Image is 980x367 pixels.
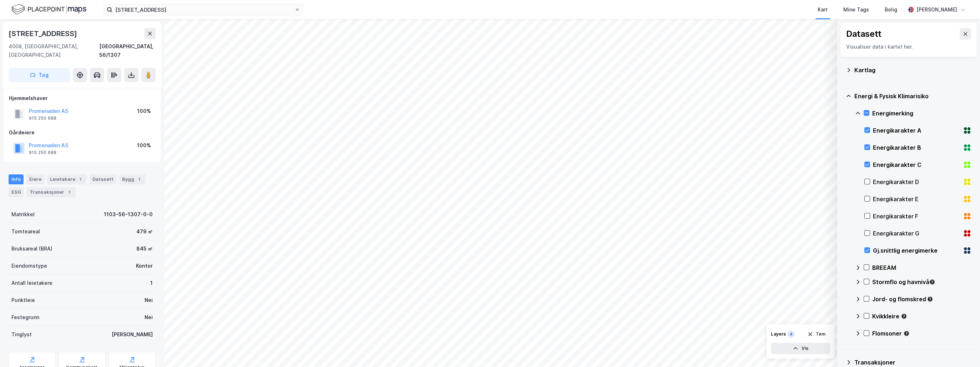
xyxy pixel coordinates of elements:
[137,107,151,115] div: 100%
[11,227,40,236] div: Tomteareal
[846,43,971,51] div: Visualiser data i kartet her.
[90,174,116,184] div: Datasett
[873,246,960,255] div: Gj.snittlig energimerke
[873,143,960,152] div: Energikarakter B
[927,296,933,302] div: Tooltip anchor
[145,313,153,322] div: Nei
[873,126,960,135] div: Energikarakter A
[77,176,84,183] div: 1
[885,5,897,14] div: Bolig
[929,279,935,285] div: Tooltip anchor
[771,331,786,337] div: Layers
[104,210,153,219] div: 1103-56-1307-0-0
[873,229,960,238] div: Energikarakter G
[846,28,882,40] div: Datasett
[9,28,79,39] div: [STREET_ADDRESS]
[872,295,971,303] div: Jord- og flomskred
[818,5,828,14] div: Kart
[150,279,153,287] div: 1
[771,343,830,354] button: Vis
[843,5,869,14] div: Mine Tags
[944,333,980,367] div: Kontrollprogram for chat
[854,358,971,367] div: Transaksjoner
[9,68,70,82] button: Tag
[787,331,794,338] div: 4
[11,296,35,304] div: Punktleie
[47,174,87,184] div: Leietakere
[9,94,155,103] div: Hjemmelshaver
[119,174,146,184] div: Bygg
[136,244,153,253] div: 845 ㎡
[872,278,971,286] div: Stormflo og havnivå
[9,128,155,137] div: Gårdeiere
[29,115,56,121] div: 915 250 688
[11,330,32,339] div: Tinglyst
[11,313,39,322] div: Festegrunn
[9,42,99,59] div: 4008, [GEOGRAPHIC_DATA], [GEOGRAPHIC_DATA]
[803,328,830,340] button: Tøm
[11,244,52,253] div: Bruksareal (BRA)
[901,313,907,319] div: Tooltip anchor
[66,189,73,196] div: 1
[903,330,910,337] div: Tooltip anchor
[136,262,153,270] div: Kontor
[9,187,24,197] div: ESG
[112,330,153,339] div: [PERSON_NAME]
[9,174,24,184] div: Info
[872,329,971,338] div: Flomsoner
[136,227,153,236] div: 479 ㎡
[112,4,294,15] input: Søk på adresse, matrikkel, gårdeiere, leietakere eller personer
[873,195,960,203] div: Energikarakter E
[11,279,52,287] div: Antall leietakere
[872,109,971,118] div: Energimerking
[11,3,86,16] img: logo.f888ab2527a4732fd821a326f86c7f29.svg
[137,141,151,150] div: 100%
[872,263,971,272] div: BREEAM
[26,174,44,184] div: Eiere
[873,160,960,169] div: Energikarakter C
[145,296,153,304] div: Nei
[136,176,143,183] div: 1
[873,178,960,186] div: Energikarakter D
[916,5,957,14] div: [PERSON_NAME]
[11,262,47,270] div: Eiendomstype
[854,92,971,100] div: Energi & Fysisk Klimarisiko
[27,187,76,197] div: Transaksjoner
[99,42,156,59] div: [GEOGRAPHIC_DATA], 56/1307
[854,66,971,74] div: Kartlag
[872,312,971,321] div: Kvikkleire
[11,210,35,219] div: Matrikkel
[944,333,980,367] iframe: Chat Widget
[873,212,960,220] div: Energikarakter F
[29,150,56,155] div: 915 250 688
